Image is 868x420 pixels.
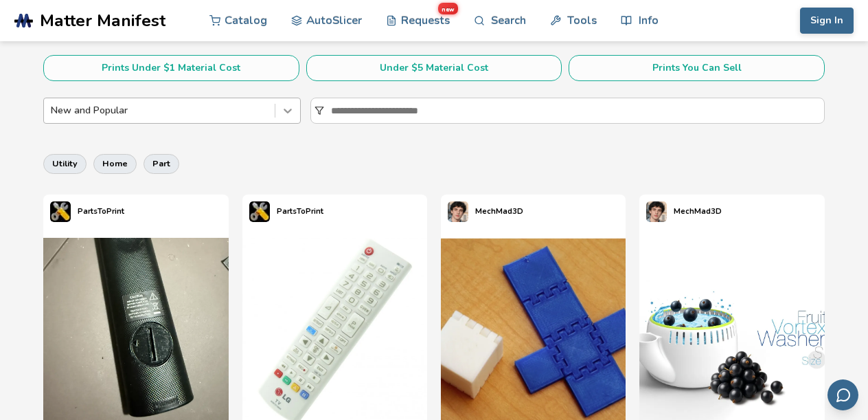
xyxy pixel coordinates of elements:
p: PartsToPrint [277,204,323,219]
span: new [437,2,459,15]
p: MechMad3D [475,204,523,219]
button: Send feedback via email [827,379,858,410]
a: MechMad3D's profileMechMad3D [441,195,530,229]
button: Sign In [800,8,854,34]
a: PartsToPrint's profilePartsToPrint [43,195,131,229]
button: Under $5 Material Cost [306,55,562,81]
a: PartsToPrint's profilePartsToPrint [242,195,330,229]
img: PartsToPrint's profile [249,201,270,222]
img: MechMad3D's profile [646,201,667,222]
button: Prints You Can Sell [569,55,825,81]
img: PartsToPrint's profile [50,201,71,222]
button: part [144,154,179,173]
a: MechMad3D's profileMechMad3D [639,195,729,229]
span: Matter Manifest [40,11,165,30]
button: Prints Under $1 Material Cost [43,55,299,81]
input: New and Popular [51,105,54,116]
p: MechMad3D [674,204,722,219]
p: PartsToPrint [78,204,124,219]
button: utility [43,154,87,173]
img: MechMad3D's profile [448,201,468,222]
button: home [93,154,137,173]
